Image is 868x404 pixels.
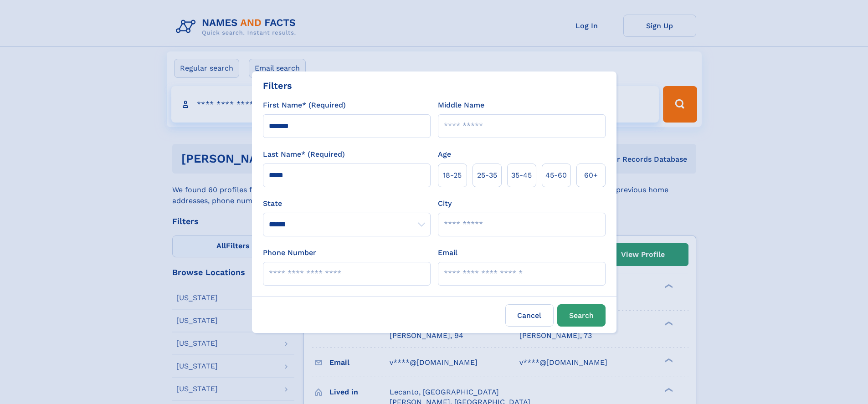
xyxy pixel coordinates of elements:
[511,170,532,181] span: 35‑45
[438,100,484,111] label: Middle Name
[557,304,606,327] button: Search
[545,170,567,181] span: 45‑60
[263,198,431,209] label: State
[263,100,346,111] label: First Name* (Required)
[477,170,497,181] span: 25‑35
[438,149,451,160] label: Age
[438,198,452,209] label: City
[505,304,554,327] label: Cancel
[263,247,316,258] label: Phone Number
[443,170,462,181] span: 18‑25
[584,170,598,181] span: 60+
[263,79,292,92] div: Filters
[438,247,457,258] label: Email
[263,149,345,160] label: Last Name* (Required)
